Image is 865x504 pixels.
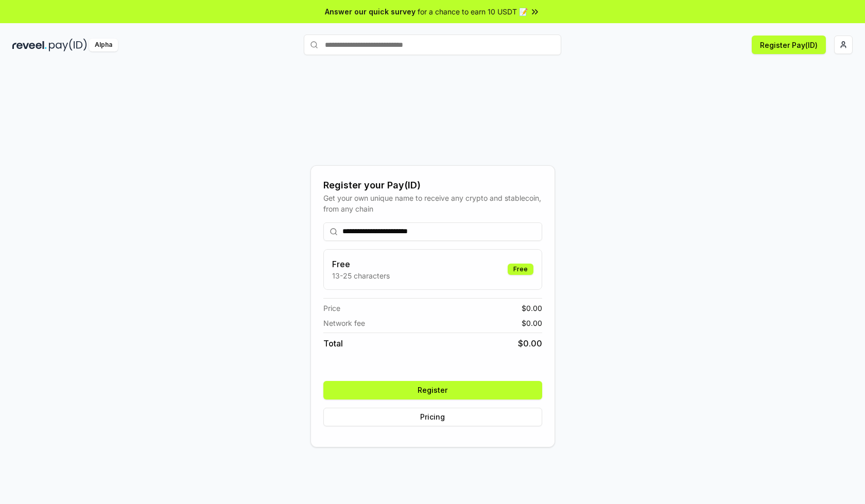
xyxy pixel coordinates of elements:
img: pay_id [49,39,87,51]
button: Pricing [323,408,542,426]
div: Free [508,264,533,275]
span: Price [323,303,340,314]
span: $ 0.00 [518,337,542,350]
h3: Free [332,258,390,270]
span: Network fee [323,318,365,328]
button: Register [323,381,542,399]
div: Get your own unique name to receive any crypto and stablecoin, from any chain [323,193,542,214]
span: Total [323,337,343,350]
p: 13-25 characters [332,270,390,281]
span: for a chance to earn 10 USDT 📝 [418,6,528,17]
button: Register Pay(ID) [752,36,826,54]
img: reveel_dark [12,39,47,51]
span: $ 0.00 [522,303,542,314]
span: Answer our quick survey [325,6,416,17]
div: Alpha [89,39,118,51]
div: Register your Pay(ID) [323,178,542,193]
span: $ 0.00 [522,318,542,328]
